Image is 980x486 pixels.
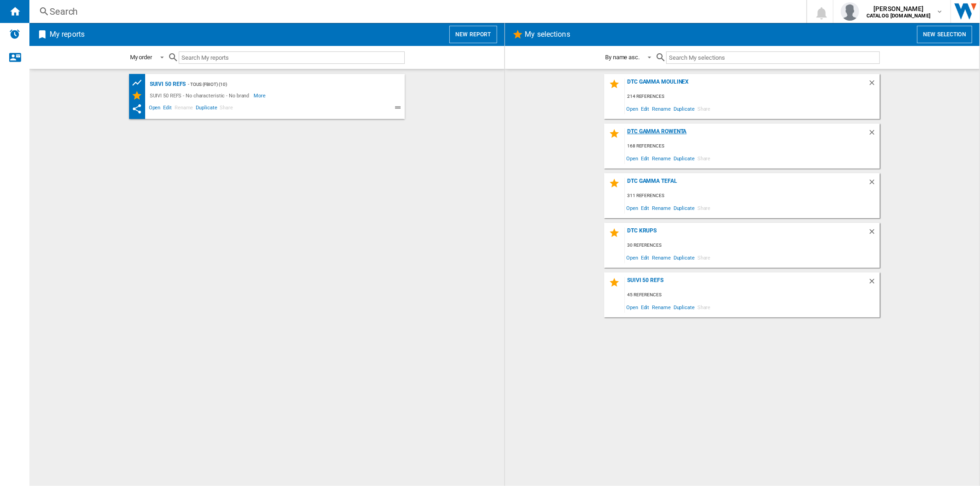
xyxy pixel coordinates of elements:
div: 168 references [625,141,880,152]
b: CATALOG [DOMAIN_NAME] [867,13,930,19]
div: SUIVI 50 REFS [147,79,186,90]
div: SUIVI 50 REFS [625,277,868,289]
span: Edit [640,102,651,115]
button: New report [449,26,497,43]
div: DTC GAMMA TEFAL [625,178,868,190]
span: Open [625,102,640,115]
ng-md-icon: This report has been shared with you [131,103,142,114]
span: Edit [162,103,173,114]
div: 45 references [625,289,880,301]
span: Open [625,202,640,214]
div: Delete [868,79,880,91]
span: Share [696,251,712,264]
div: DTC Gamma Rowenta [625,128,868,141]
div: 311 references [625,190,880,202]
div: Search [50,5,782,18]
span: Duplicate [672,152,696,164]
span: Edit [640,251,651,264]
span: Open [625,301,640,313]
span: Duplicate [672,202,696,214]
span: Rename [651,152,672,164]
span: Open [147,103,162,114]
input: Search My selections [666,51,880,64]
span: Rename [651,202,672,214]
img: profile.jpg [841,2,859,21]
div: SUIVI 50 REFS - No characteristic - No brand [147,90,254,101]
span: Rename [173,103,194,114]
span: Open [625,152,640,164]
div: - TOUS (fbiot) (10) [186,79,386,90]
span: [PERSON_NAME] [867,4,930,13]
span: Edit [640,202,651,214]
span: Edit [640,301,651,313]
div: DTC GAMMA MOULINEX [625,79,868,91]
div: 30 references [625,240,880,251]
div: DTC KRUPS [625,227,868,240]
span: Share [696,152,712,164]
button: New selection [917,26,972,43]
span: More [254,90,267,101]
span: Rename [651,102,672,115]
div: Delete [868,227,880,240]
span: Edit [640,152,651,164]
h2: My selections [523,26,572,43]
span: Duplicate [672,301,696,313]
div: My order [130,54,152,61]
span: Share [696,202,712,214]
span: Duplicate [672,102,696,115]
span: Share [218,103,234,114]
input: Search My reports [179,51,405,64]
div: Product prices grid [131,77,147,89]
h2: My reports [48,26,86,43]
span: Duplicate [194,103,218,114]
span: Rename [651,301,672,313]
span: Duplicate [672,251,696,264]
div: Delete [868,128,880,141]
span: Rename [651,251,672,264]
span: Share [696,102,712,115]
div: Delete [868,277,880,289]
div: By name asc. [605,54,640,61]
div: Delete [868,178,880,190]
img: alerts-logo.svg [9,28,20,40]
span: Share [696,301,712,313]
span: Open [625,251,640,264]
div: My Selections [131,90,147,101]
div: 214 references [625,91,880,102]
